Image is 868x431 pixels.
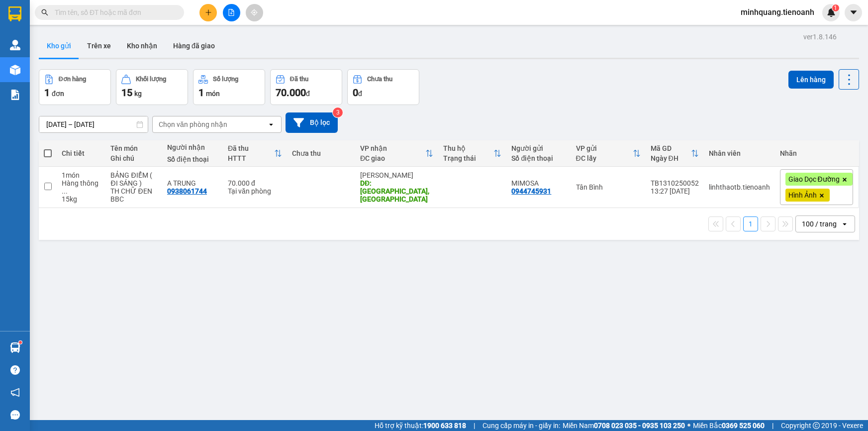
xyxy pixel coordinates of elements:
[213,76,238,83] div: Số lượng
[813,422,820,429] span: copyright
[827,8,836,17] img: icon-new-feature
[62,187,68,195] span: ...
[438,140,506,167] th: Toggle SortBy
[167,143,218,151] div: Người nhận
[62,149,100,157] div: Chi tiết
[733,6,822,18] span: minhquang.tienoanh
[205,9,212,16] span: plus
[709,183,770,191] div: linhthaotb.tienoanh
[511,179,566,187] div: MIMOSA
[206,90,220,98] span: món
[482,420,560,431] span: Cung cấp máy in - giấy in:
[292,149,350,157] div: Chưa thu
[651,179,699,187] div: TB1310250052
[511,154,566,162] div: Số điện thoại
[333,108,343,117] sup: 3
[159,119,227,129] div: Chọn văn phòng nhận
[62,195,100,203] div: 15 kg
[134,90,142,98] span: kg
[832,4,839,11] sup: 1
[722,422,765,430] strong: 0369 525 060
[646,140,704,167] th: Toggle SortBy
[511,144,566,152] div: Người gửi
[39,69,111,105] button: Đơn hàng1đơn
[110,144,157,152] div: Tên món
[167,155,218,163] div: Số điện thoại
[845,4,862,21] button: caret-down
[355,140,438,167] th: Toggle SortBy
[10,410,20,420] span: message
[576,144,633,152] div: VP gửi
[228,154,274,162] div: HTTT
[276,87,306,99] span: 70.000
[44,87,50,99] span: 1
[39,116,148,132] input: Select a date range.
[121,87,132,99] span: 15
[59,76,86,83] div: Đơn hàng
[199,4,217,21] button: plus
[223,4,240,21] button: file-add
[52,90,64,98] span: đơn
[62,171,100,179] div: 1 món
[651,154,691,162] div: Ngày ĐH
[347,69,419,105] button: Chưa thu0đ
[693,420,765,431] span: Miền Bắc
[286,112,338,133] button: Bộ lọc
[119,34,165,58] button: Kho nhận
[10,90,20,100] img: solution-icon
[772,420,773,431] span: |
[651,187,699,195] div: 13:27 [DATE]
[167,187,207,195] div: 0938061744
[443,154,493,162] div: Trạng thái
[360,179,433,203] div: DĐ: KIẾN ĐỨC, ĐẮK SONG
[251,9,258,16] span: aim
[780,149,853,157] div: Nhãn
[360,154,425,162] div: ĐC giao
[576,154,633,162] div: ĐC lấy
[687,424,690,428] span: ⚪️
[360,144,425,152] div: VP nhận
[576,183,641,191] div: Tân Bình
[423,422,466,430] strong: 1900 633 818
[571,140,646,167] th: Toggle SortBy
[8,6,21,21] img: logo-vxr
[55,7,172,18] input: Tìm tên, số ĐT hoặc mã đơn
[360,171,433,179] div: [PERSON_NAME]
[651,144,691,152] div: Mã GD
[10,388,20,397] span: notification
[223,140,287,167] th: Toggle SortBy
[802,219,837,229] div: 100 / trang
[246,4,263,21] button: aim
[165,34,223,58] button: Hàng đã giao
[511,187,551,195] div: 0944745931
[353,87,358,99] span: 0
[743,216,758,231] button: 1
[788,175,840,184] span: Giao Dọc Đường
[110,154,157,162] div: Ghi chú
[474,420,475,431] span: |
[803,31,837,42] div: ver 1.8.146
[563,420,685,431] span: Miền Nam
[10,342,20,353] img: warehouse-icon
[594,422,685,430] strong: 0708 023 035 - 0935 103 250
[167,179,218,187] div: A TRUNG
[110,171,157,187] div: BẢNG ĐIỂM ( ĐI SÁNG )
[136,76,166,83] div: Khối lượng
[788,191,817,200] span: Hình Ảnh
[375,420,466,431] span: Hỗ trợ kỹ thuật:
[290,76,308,83] div: Đã thu
[709,149,770,157] div: Nhân viên
[10,65,20,75] img: warehouse-icon
[834,4,837,11] span: 1
[198,87,204,99] span: 1
[228,9,235,16] span: file-add
[228,179,282,187] div: 70.000 đ
[39,34,79,58] button: Kho gửi
[19,341,22,344] sup: 1
[116,69,188,105] button: Khối lượng15kg
[849,8,858,17] span: caret-down
[841,220,849,228] svg: open
[267,120,275,128] svg: open
[110,187,157,203] div: TH CHỮ ĐEN BBC
[443,144,493,152] div: Thu hộ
